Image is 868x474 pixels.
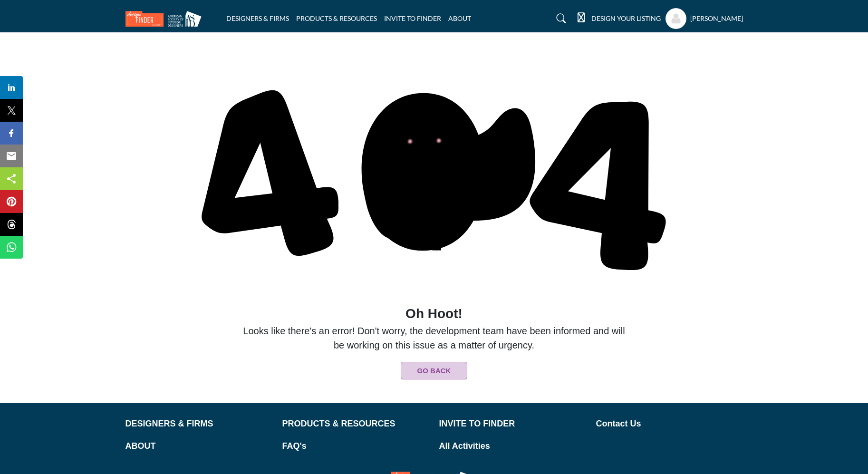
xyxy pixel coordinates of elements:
[384,14,441,22] a: INVITE TO FINDER
[665,8,686,29] button: Show hide supplier dropdown
[241,304,627,324] span: Oh Hoot!
[439,440,586,453] a: All Activities
[690,14,743,23] h5: [PERSON_NAME]
[448,14,471,22] a: ABOUT
[125,11,206,27] img: Site Logo
[226,14,289,22] a: DESIGNERS & FIRMS
[125,417,272,430] a: DESIGNERS & FIRMS
[439,417,586,430] a: INVITE TO FINDER
[282,440,429,453] a: FAQ's
[401,362,467,379] button: Go Back
[591,14,661,23] h5: DESIGN YOUR LISTING
[578,13,661,24] div: DESIGN YOUR LISTING
[547,11,572,26] a: Search
[125,440,272,453] a: ABOUT
[282,417,429,430] a: PRODUCTS & RESOURCES
[296,14,377,22] a: PRODUCTS & RESOURCES
[241,304,627,352] p: Looks like there's an error! Don't worry, the development team have been informed and will be wor...
[596,417,743,430] a: Contact Us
